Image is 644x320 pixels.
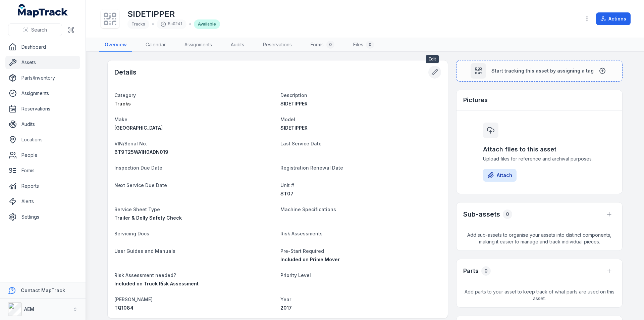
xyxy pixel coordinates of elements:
span: Machine Specifications [280,207,336,212]
span: Trailer & Dolly Safety Check [114,215,182,221]
a: Assignments [5,87,80,100]
span: Edit [426,55,439,63]
span: VIN/Serial No. [114,141,147,146]
span: Year [280,296,291,302]
span: Registration Renewal Date [280,165,343,171]
span: SIDETIPPER [280,101,308,106]
strong: AEM [24,306,34,312]
span: Pre-Start Required [280,248,324,254]
a: Reservations [258,38,297,52]
span: Start tracking this asset by assigning a tag [491,67,594,74]
span: Add parts to your asset to keep track of what parts are used on this asset. [457,283,622,307]
div: Available [194,19,220,29]
span: Trucks [131,21,145,27]
span: Trucks [114,101,131,106]
a: Audits [225,38,250,52]
span: Servicing Docs [114,231,149,236]
a: Locations [5,133,80,146]
span: TQ1084 [114,305,133,311]
button: Search [8,24,62,36]
h3: Attach files to this asset [483,145,596,154]
a: MapTrack [18,4,68,17]
a: Settings [5,210,80,224]
a: Assets [5,56,80,69]
span: Next Service Due Date [114,182,167,188]
span: Priority Level [280,272,311,278]
span: Service Sheet Type [114,207,160,212]
span: Description [280,92,307,98]
span: User Guides and Manuals [114,248,175,254]
h2: Details [114,67,137,77]
a: Files0 [348,38,379,52]
a: Reports [5,179,80,193]
span: 6T9T25WA1H0ADN019 [114,149,168,155]
a: People [5,148,80,162]
a: Dashboard [5,40,80,54]
span: Risk Assessment needed? [114,272,176,278]
span: Risk Assessments [280,231,323,236]
button: Attach [483,169,517,182]
button: Actions [596,12,631,25]
button: Start tracking this asset by assigning a tag [456,60,623,82]
div: 0 [503,210,512,219]
strong: Contact MapTrack [21,287,65,293]
span: SIDETIPPER [280,125,308,131]
h3: Parts [463,266,479,276]
span: Unit # [280,182,294,188]
a: Audits [5,118,80,131]
h3: Pictures [463,95,488,105]
a: Overview [99,38,132,52]
a: Parts/Inventory [5,71,80,85]
span: Model [280,117,295,122]
span: Category [114,92,136,98]
span: Included on Prime Mover [280,257,340,262]
div: 0 [366,41,374,49]
a: Forms [5,164,80,177]
div: 5a0241 [157,19,186,29]
span: Add sub-assets to organise your assets into distinct components, making it easier to manage and t... [457,226,622,250]
span: Search [31,27,47,33]
span: Make [114,117,127,122]
span: Inspection Due Date [114,165,162,171]
h2: Sub-assets [463,210,500,219]
span: [GEOGRAPHIC_DATA] [114,125,163,131]
a: Reservations [5,102,80,116]
a: Assignments [179,38,217,52]
a: Forms0 [305,38,340,52]
a: Calendar [140,38,171,52]
h1: SIDETIPPER [127,9,220,19]
a: Alerts [5,195,80,208]
div: 0 [326,41,334,49]
span: Upload files for reference and archival purposes. [483,155,596,162]
span: ST07 [280,191,293,196]
span: [PERSON_NAME] [114,296,153,302]
span: Last Service Date [280,141,322,146]
div: 0 [481,266,491,276]
span: 2017 [280,305,292,311]
span: Included on Truck Risk Assessment [114,281,199,286]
